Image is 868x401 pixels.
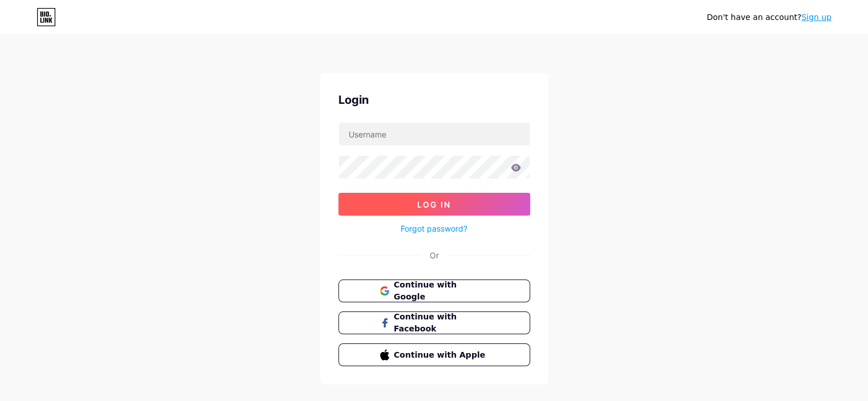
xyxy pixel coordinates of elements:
[338,343,530,366] button: Continue with Apple
[430,249,439,261] div: Or
[417,200,451,209] span: Log In
[394,279,488,303] span: Continue with Google
[801,13,831,22] a: Sign up
[338,280,530,302] button: Continue with Google
[338,193,530,216] button: Log In
[339,123,530,145] input: Username
[338,311,530,334] button: Continue with Facebook
[401,222,467,234] a: Forgot password?
[338,91,530,108] div: Login
[706,11,831,23] div: Don't have an account?
[394,349,488,361] span: Continue with Apple
[394,311,488,335] span: Continue with Facebook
